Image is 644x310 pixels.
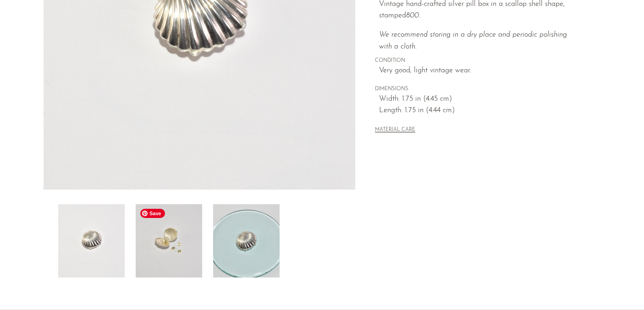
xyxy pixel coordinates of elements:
span: Width: 1.75 in (4.45 cm) [379,93,581,105]
span: Length: 1.75 in (4.44 cm) [379,105,581,117]
span: Very good; light vintage wear. [379,65,581,77]
span: CONDITION [375,57,581,65]
img: Silver Scallop Shell Pill Box [213,204,280,277]
i: We recommend storing in a dry place and periodic polishing with a cloth. [379,31,567,50]
img: Silver Scallop Shell Pill Box [136,204,202,277]
img: Silver Scallop Shell Pill Box [58,204,125,277]
button: MATERIAL CARE [375,127,415,134]
em: 800 [406,12,419,19]
span: DIMENSIONS [375,85,581,93]
span: Save [140,209,165,218]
